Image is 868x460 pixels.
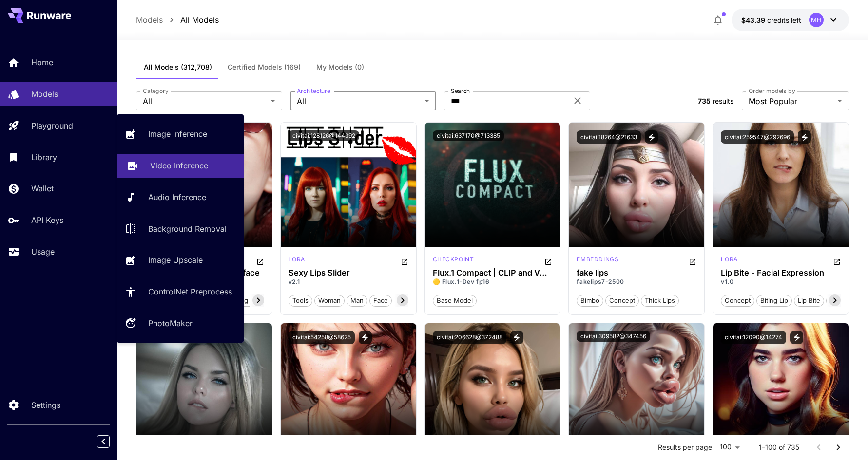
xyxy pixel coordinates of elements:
[31,399,60,411] p: Settings
[117,122,244,146] a: Image Inference
[31,151,57,163] p: Library
[31,120,73,131] p: Playground
[289,255,305,264] p: lora
[136,14,163,26] p: Models
[117,280,244,304] a: ControlNet Preprocess
[698,97,711,105] span: 735
[641,296,678,306] span: thick lips
[148,191,206,203] p: Audio Inference
[117,217,244,240] a: Background Removal
[577,130,641,144] button: civitai:18264@21633
[433,255,474,264] p: checkpoint
[315,296,344,306] span: woman
[316,63,364,72] span: My Models (0)
[297,95,421,107] span: All
[721,255,737,267] div: SD 1.5
[433,277,553,286] p: 🟡 Flux.1-Dev fp16
[347,296,367,306] span: man
[433,268,553,277] h3: Flux.1 Compact | CLIP and VAE included
[31,183,54,194] p: Wallet
[790,331,803,344] button: View trigger words
[289,130,359,141] button: civitai:128126@144392
[577,255,618,264] p: embeddings
[148,286,232,297] p: ControlNet Preprocess
[256,255,264,267] button: Open in CivitAI
[713,97,733,105] span: results
[31,88,58,100] p: Models
[759,442,799,452] p: 1–100 of 735
[228,63,301,72] span: Certified Models (169)
[721,296,754,306] span: concept
[741,16,767,24] span: $43.39
[31,246,55,258] p: Usage
[148,317,193,329] p: PhotoMaker
[721,268,841,277] h3: Lip Bite - Facial Expression
[150,160,208,171] p: Video Inference
[433,296,476,306] span: base model
[143,87,169,95] label: Category
[117,312,244,335] a: PhotoMaker
[721,277,841,286] p: v1.0
[577,296,603,306] span: bimbo
[31,214,63,226] p: API Keys
[749,87,795,95] label: Order models by
[144,63,212,72] span: All Models (312,708)
[148,223,227,235] p: Background Removal
[143,95,267,107] span: All
[451,87,470,95] label: Search
[289,255,305,267] div: SD 1.5
[433,331,506,344] button: civitai:206628@372488
[289,268,408,277] h3: Sexy Lips Slider
[180,14,219,26] p: All Models
[433,130,504,141] button: civitai:637170@713385
[97,435,110,448] button: Collapse sidebar
[117,248,244,272] a: Image Upscale
[297,87,330,95] label: Architecture
[544,255,552,267] button: Open in CivitAI
[289,277,408,286] p: v2.1
[31,56,53,68] p: Home
[104,433,117,450] div: Collapse sidebar
[136,14,219,26] nav: breadcrumb
[658,442,712,452] p: Results per page
[359,331,372,344] button: View trigger words
[721,331,786,344] button: civitai:12090@14274
[767,16,801,24] span: credits left
[289,296,312,306] span: tools
[606,296,638,306] span: concept
[721,130,794,144] button: civitai:259547@292696
[716,440,743,454] div: 100
[645,130,658,144] button: View trigger words
[510,331,523,344] button: View trigger words
[798,130,811,144] button: View trigger words
[577,277,696,286] p: fakelips7-2500
[577,331,650,342] button: civitai:309582@347456
[809,13,824,27] div: MH
[689,255,696,267] button: Open in CivitAI
[741,15,801,25] div: $43.38864
[117,185,244,209] a: Audio Inference
[148,128,207,140] p: Image Inference
[829,438,848,457] button: Go to next page
[577,255,618,267] div: SD 1.5
[833,255,841,267] button: Open in CivitAI
[224,296,266,306] span: licking lips
[577,268,696,277] h3: fake lips
[757,296,791,306] span: biting lip
[370,296,391,306] span: face
[721,255,737,264] p: lora
[794,296,824,306] span: lip bite
[732,9,849,31] button: $43.38864
[749,95,833,107] span: Most Popular
[117,154,244,178] a: Video Inference
[148,254,203,266] p: Image Upscale
[433,255,474,267] div: FLUX.1 D
[289,331,355,344] button: civitai:54258@58625
[401,255,408,267] button: Open in CivitAI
